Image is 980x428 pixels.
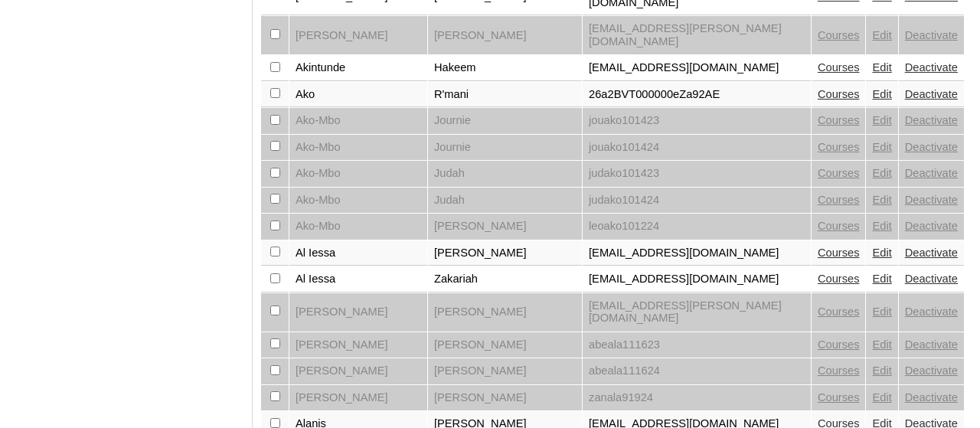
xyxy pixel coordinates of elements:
[428,16,582,54] td: [PERSON_NAME]
[905,364,958,377] a: Deactivate
[818,305,860,318] a: Courses
[289,55,427,81] td: Akintunde
[872,273,891,285] a: Edit
[872,29,891,41] a: Edit
[583,385,811,411] td: zanala91924
[289,188,427,214] td: Ako-Mbo
[905,273,958,285] a: Deactivate
[428,266,582,292] td: Zakariah
[428,358,582,384] td: [PERSON_NAME]
[289,108,427,134] td: Ako-Mbo
[289,332,427,358] td: [PERSON_NAME]
[583,16,811,54] td: [EMAIL_ADDRESS][PERSON_NAME][DOMAIN_NAME]
[905,305,958,318] a: Deactivate
[872,338,891,351] a: Edit
[818,167,860,179] a: Courses
[289,358,427,384] td: [PERSON_NAME]
[818,194,860,206] a: Courses
[818,391,860,403] a: Courses
[428,161,582,187] td: Judah
[818,141,860,153] a: Courses
[905,167,958,179] a: Deactivate
[905,29,958,41] a: Deactivate
[905,391,958,403] a: Deactivate
[428,108,582,134] td: Journie
[583,188,811,214] td: judako101424
[289,240,427,266] td: Al Iessa
[583,135,811,161] td: jouako101424
[428,135,582,161] td: Journie
[818,61,860,74] a: Courses
[289,214,427,240] td: Ako-Mbo
[428,214,582,240] td: [PERSON_NAME]
[289,266,427,292] td: Al Iessa
[428,82,582,108] td: R'mani
[428,188,582,214] td: Judah
[905,194,958,206] a: Deactivate
[905,220,958,232] a: Deactivate
[818,220,860,232] a: Courses
[583,358,811,384] td: abeala111624
[289,82,427,108] td: Ako
[289,161,427,187] td: Ako-Mbo
[905,338,958,351] a: Deactivate
[583,332,811,358] td: abeala111623
[583,55,811,81] td: [EMAIL_ADDRESS][DOMAIN_NAME]
[905,247,958,259] a: Deactivate
[289,293,427,332] td: [PERSON_NAME]
[905,141,958,153] a: Deactivate
[872,194,891,206] a: Edit
[905,61,958,74] a: Deactivate
[289,135,427,161] td: Ako-Mbo
[428,55,582,81] td: Hakeem
[872,247,891,259] a: Edit
[818,247,860,259] a: Courses
[818,273,860,285] a: Courses
[818,338,860,351] a: Courses
[872,61,891,74] a: Edit
[872,364,891,377] a: Edit
[289,16,427,54] td: [PERSON_NAME]
[818,114,860,126] a: Courses
[428,240,582,266] td: [PERSON_NAME]
[583,240,811,266] td: [EMAIL_ADDRESS][DOMAIN_NAME]
[872,391,891,403] a: Edit
[583,108,811,134] td: jouako101423
[872,167,891,179] a: Edit
[872,88,891,100] a: Edit
[583,82,811,108] td: 26a2BVT000000eZa92AE
[289,385,427,411] td: [PERSON_NAME]
[872,141,891,153] a: Edit
[583,266,811,292] td: [EMAIL_ADDRESS][DOMAIN_NAME]
[872,114,891,126] a: Edit
[872,305,891,318] a: Edit
[583,293,811,332] td: [EMAIL_ADDRESS][PERSON_NAME][DOMAIN_NAME]
[818,88,860,100] a: Courses
[905,114,958,126] a: Deactivate
[428,385,582,411] td: [PERSON_NAME]
[905,88,958,100] a: Deactivate
[428,293,582,332] td: [PERSON_NAME]
[583,214,811,240] td: leoako101224
[818,364,860,377] a: Courses
[583,161,811,187] td: judako101423
[428,332,582,358] td: [PERSON_NAME]
[872,220,891,232] a: Edit
[818,29,860,41] a: Courses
